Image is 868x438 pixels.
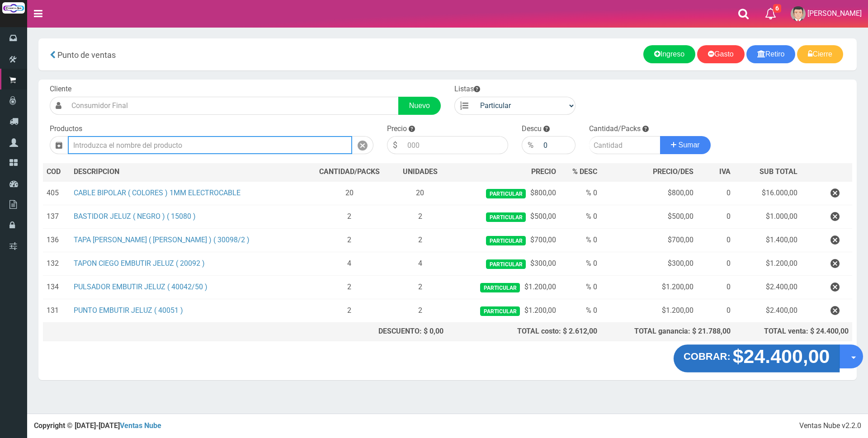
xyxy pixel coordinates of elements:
td: 132 [43,252,70,276]
td: 4 [306,252,393,276]
td: 134 [43,276,70,299]
div: TOTAL costo: $ 2.612,00 [451,326,597,337]
td: $1.400,00 [734,229,801,252]
label: Listas [454,84,480,94]
td: $500,00 [447,205,560,229]
td: $800,00 [447,181,560,205]
td: 136 [43,229,70,252]
input: Consumidor Final [67,97,399,115]
td: $700,00 [447,229,560,252]
td: 0 [697,229,734,252]
span: Particular [480,306,519,316]
td: % 0 [560,299,601,323]
td: 0 [697,299,734,323]
td: $16.000,00 [734,181,801,205]
td: 405 [43,181,70,205]
a: Retiro [746,45,796,63]
a: Ventas Nube [120,421,161,430]
label: Cliente [50,84,71,94]
td: $1.200,00 [601,299,697,323]
td: 2 [393,229,447,252]
td: 2 [393,276,447,299]
img: User Image [791,6,806,21]
button: COBRAR: $24.400,00 [674,344,840,372]
td: % 0 [560,181,601,205]
td: 4 [393,252,447,276]
td: % 0 [560,276,601,299]
td: $1.200,00 [447,299,560,323]
td: 131 [43,299,70,323]
td: % 0 [560,229,601,252]
input: 000 [403,136,508,154]
td: $1.200,00 [601,276,697,299]
span: Particular [486,212,525,222]
span: [PERSON_NAME] [807,9,862,18]
td: $2.400,00 [734,299,801,323]
span: PRECIO [531,167,556,177]
th: COD [43,163,70,181]
th: CANTIDAD/PACKS [306,163,393,181]
td: 2 [306,229,393,252]
td: 2 [306,276,393,299]
td: % 0 [560,252,601,276]
td: 2 [306,205,393,229]
span: PRECIO/DES [653,167,693,176]
a: TAPON CIEGO EMBUTIR JELUZ ( 20092 ) [74,259,205,268]
td: $1.200,00 [734,252,801,276]
td: 2 [393,205,447,229]
td: 0 [697,276,734,299]
label: Productos [50,124,82,134]
td: $500,00 [601,205,697,229]
strong: Copyright © [DATE]-[DATE] [34,421,161,430]
td: $800,00 [601,181,697,205]
a: PUNTO EMBUTIR JELUZ ( 40051 ) [74,306,183,315]
span: Particular [480,283,519,292]
span: Sumar [679,141,700,149]
td: 2 [306,299,393,323]
input: 000 [539,136,576,154]
label: Cantidad/Packs [589,124,641,134]
td: 20 [393,181,447,205]
a: Cierre [797,45,843,63]
span: Punto de ventas [57,50,116,60]
div: $ [387,136,403,154]
a: BASTIDOR JELUZ ( NEGRO ) ( 15080 ) [74,212,196,221]
strong: $24.400,00 [733,346,830,367]
div: Ventas Nube v2.2.0 [799,421,861,431]
label: Precio [387,124,407,134]
span: CRIPCION [87,167,119,176]
div: % [522,136,539,154]
a: PULSADOR EMBUTIR JELUZ ( 40042/50 ) [74,283,208,291]
td: $2.400,00 [734,276,801,299]
img: Logo grande [2,2,25,14]
td: $300,00 [447,252,560,276]
td: $1.000,00 [734,205,801,229]
span: Particular [486,189,525,198]
a: TAPA [PERSON_NAME] ( [PERSON_NAME] ) ( 30098/2 ) [74,235,250,244]
strong: COBRAR: [684,351,731,362]
th: DES [70,163,306,181]
div: DESCUENTO: $ 0,00 [309,326,443,337]
span: % DESC [572,167,597,176]
td: $1.200,00 [447,276,560,299]
a: CABLE BIPOLAR ( COLORES ) 1MM ELECTROCABLE [74,188,241,197]
input: Introduzca el nombre del producto [68,136,352,154]
th: UNIDADES [393,163,447,181]
td: 0 [697,252,734,276]
td: 2 [393,299,447,323]
div: TOTAL ganancia: $ 21.788,00 [604,326,731,337]
td: $700,00 [601,229,697,252]
td: 137 [43,205,70,229]
td: 0 [697,181,734,205]
td: 20 [306,181,393,205]
span: SUB TOTAL [759,167,797,177]
span: 6 [773,4,781,13]
a: Gasto [697,45,745,63]
input: Cantidad [589,136,660,154]
td: $300,00 [601,252,697,276]
button: Sumar [660,136,711,154]
td: % 0 [560,205,601,229]
a: Ingreso [643,45,695,63]
div: TOTAL venta: $ 24.400,00 [738,326,849,337]
td: 0 [697,205,734,229]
